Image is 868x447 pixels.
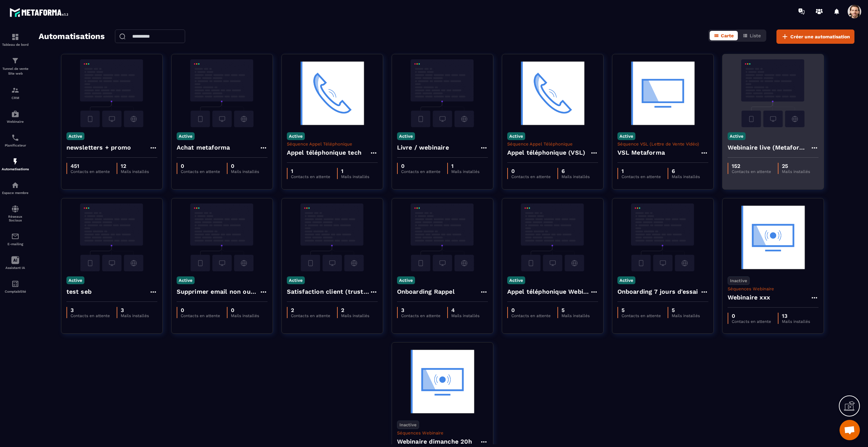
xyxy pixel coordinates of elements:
p: Contacts en attente [401,169,440,174]
p: 1 [341,168,369,174]
img: automation-background [397,348,488,415]
p: Contacts en attente [401,313,440,318]
img: automation-background [177,203,268,271]
a: social-networksocial-networkRéseaux Sociaux [2,200,29,227]
p: 4 [451,307,479,313]
p: Contacts en attente [291,313,330,318]
p: Active [397,276,415,284]
p: Mails installés [672,313,700,318]
p: 0 [511,307,551,313]
a: Assistant IA [2,251,29,275]
p: 3 [71,307,110,313]
p: 3 [121,307,149,313]
p: Automatisations [2,167,29,171]
p: Active [66,132,84,140]
p: 25 [782,163,810,169]
h4: Appel téléphonique tech [287,148,362,157]
p: 2 [291,307,330,313]
p: Séquence Appel Téléphonique [287,141,378,147]
img: automations [11,157,19,166]
p: Active [66,276,84,284]
p: 6 [672,168,700,174]
p: Active [177,132,195,140]
p: 0 [511,168,551,174]
a: schedulerschedulerPlanificateur [2,129,29,152]
img: automation-background [66,203,157,271]
p: Active [287,132,305,140]
p: 1 [291,168,330,174]
p: 3 [401,307,440,313]
span: Liste [750,33,761,38]
h4: newsletters + promo [66,143,131,152]
p: Active [507,276,525,284]
img: automation-background [507,59,598,127]
p: Réseaux Sociaux [2,215,29,222]
h4: Appel téléphonique Webinaire live [507,287,590,296]
p: Tableau de bord [2,43,29,46]
img: automation-background [507,203,598,271]
p: Mails installés [451,169,479,174]
p: 0 [401,163,440,169]
p: Webinaire [2,120,29,123]
h4: Satisfaction client (trustpilot) [287,287,370,296]
p: Active [617,132,635,140]
p: Active [728,132,746,140]
p: Contacts en attente [71,169,110,174]
p: Mails installés [561,174,590,179]
p: Mails installés [561,313,590,318]
a: automationsautomationsWebinaire [2,105,29,129]
h4: Supprimer email non ouvert apres 60 jours [177,287,259,296]
p: 12 [121,163,149,169]
p: 152 [732,163,771,169]
p: 5 [622,307,661,313]
img: automation-background [617,203,708,271]
p: Active [617,276,635,284]
a: accountantaccountantComptabilité [2,275,29,298]
p: Mails installés [672,174,700,179]
p: 5 [672,307,700,313]
p: 6 [561,168,590,174]
p: Mails installés [341,313,369,318]
img: automation-background [397,59,488,127]
p: Contacts en attente [181,169,220,174]
p: Active [397,132,415,140]
p: Mails installés [231,169,259,174]
p: Contacts en attente [511,174,551,179]
img: logo [9,6,71,19]
a: emailemailE-mailing [2,227,29,251]
p: 13 [782,313,810,319]
p: Active [177,276,195,284]
p: Inactive [728,276,750,285]
img: automation-background [728,59,818,127]
button: Créer une automatisation [776,30,854,44]
p: Séquence Appel Téléphonique [507,141,598,147]
p: 0 [231,307,259,313]
p: Contacts en attente [181,313,220,318]
button: Carte [710,31,738,40]
p: Contacts en attente [71,313,110,318]
img: automations [11,181,19,189]
p: Contacts en attente [732,169,771,174]
a: formationformationTunnel de vente Site web [2,52,29,81]
img: automation-background [728,203,818,271]
button: Liste [738,31,765,40]
p: 1 [622,168,661,174]
img: automation-background [617,59,708,127]
p: 5 [561,307,590,313]
p: Contacts en attente [622,174,661,179]
p: CRM [2,96,29,100]
img: formation [11,33,19,41]
p: Contacts en attente [511,313,551,318]
img: automation-background [287,203,378,271]
img: social-network [11,205,19,213]
h4: Webinaire dimanche 20h [397,437,472,446]
h4: test seb [66,287,92,296]
img: automation-background [66,59,157,127]
img: accountant [11,280,19,288]
h4: Onboarding 7 jours d'essai [617,287,698,296]
p: Mails installés [121,313,149,318]
span: Carte [721,33,734,38]
img: formation [11,57,19,65]
img: email [11,232,19,240]
p: Active [507,132,525,140]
